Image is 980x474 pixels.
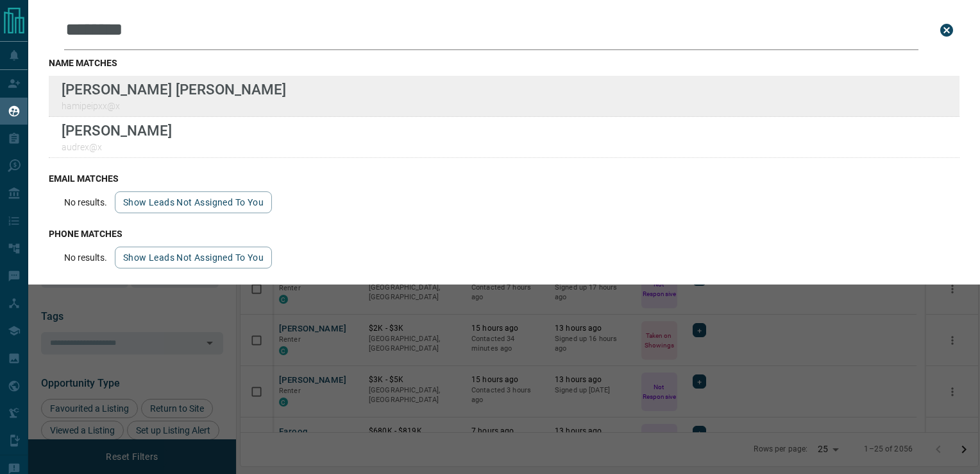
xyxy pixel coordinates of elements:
button: show leads not assigned to you [115,247,272,268]
p: [PERSON_NAME] [PERSON_NAME] [62,81,286,98]
p: No results. [64,252,107,263]
button: show leads not assigned to you [115,191,272,213]
p: hamipeipxx@x [62,101,286,111]
h3: email matches [49,173,959,184]
button: close search bar [934,17,959,43]
p: [PERSON_NAME] [62,122,172,139]
h3: phone matches [49,229,959,239]
h3: name matches [49,58,959,68]
p: No results. [64,197,107,207]
p: audrex@x [62,142,172,152]
h3: id matches [49,284,959,294]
